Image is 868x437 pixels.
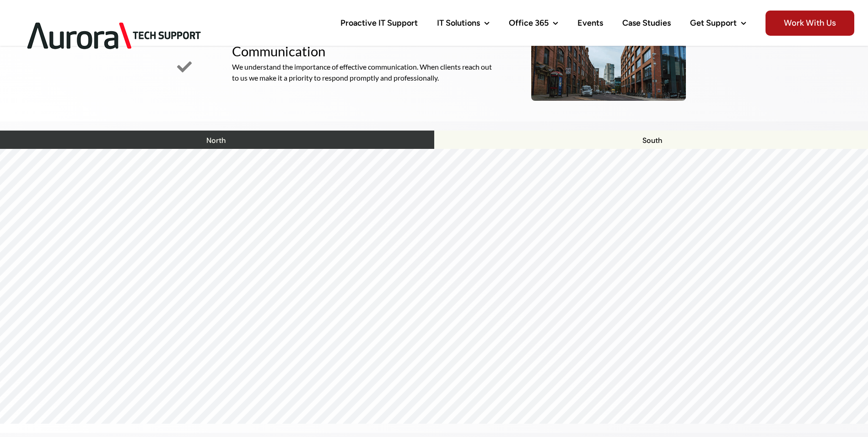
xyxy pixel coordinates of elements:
[509,19,549,27] span: Office 365
[690,19,737,27] span: Get Support
[340,19,418,27] span: Proactive IT Support
[232,61,492,83] p: We understand the importance of effective communication. When clients reach out to us we make it ...
[14,7,215,65] img: Aurora Tech Support Logo
[622,19,671,27] span: Case Studies
[437,19,480,27] span: IT Solutions
[766,11,854,36] span: Work With Us
[577,19,603,27] span: Events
